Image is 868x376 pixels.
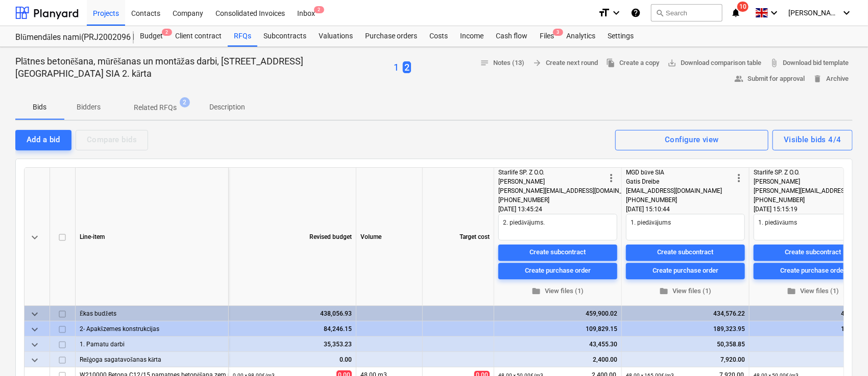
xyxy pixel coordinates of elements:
span: Download bid template [769,57,849,69]
span: Create next round [533,57,598,69]
span: delete [813,74,822,83]
a: Valuations [312,26,359,47]
i: keyboard_arrow_down [610,7,622,19]
div: [DATE] 13:45:24 [498,205,617,214]
span: more_vert [733,172,745,184]
div: Create purchase order [780,265,846,277]
div: 43,455.30 [498,337,617,352]
div: 2- Apakšzemes konstrukcijas [80,321,224,336]
div: 0.00 [233,352,352,367]
span: Archive [813,73,849,85]
button: 2 [403,61,411,74]
span: people_alt [734,74,743,83]
span: [PERSON_NAME] [788,9,839,17]
iframe: Chat Widget [817,327,868,376]
button: Create purchase order [626,262,745,279]
div: Create purchase order [653,265,718,277]
a: Costs [423,26,454,47]
i: keyboard_arrow_down [768,7,780,19]
span: Submit for approval [734,73,805,85]
div: [PERSON_NAME] [754,177,860,186]
button: Configure view [615,130,768,150]
div: [PERSON_NAME] [498,177,605,186]
span: View files (1) [502,285,613,297]
i: notifications [731,7,741,19]
button: Submit for approval [730,71,809,87]
span: 2 [403,61,411,73]
span: 2 [180,97,190,107]
a: Income [454,26,490,47]
span: folder [532,286,541,296]
a: Client contract [169,26,228,47]
div: [PHONE_NUMBER] [626,195,733,205]
a: Purchase orders [359,26,423,47]
div: [PHONE_NUMBER] [754,195,860,205]
button: Create a copy [602,55,663,71]
button: Add a bid [15,130,71,150]
a: Cash flow [490,26,534,47]
span: folder [787,286,797,296]
i: keyboard_arrow_down [840,7,853,19]
span: 2 [314,6,324,13]
a: Download bid template [765,55,853,71]
a: Files3 [534,26,560,47]
div: MGD būve SIA [626,168,733,177]
div: 84,246.15 [233,321,352,337]
div: 7,920.00 [626,352,745,367]
div: Target cost [423,168,494,306]
p: Description [209,102,245,113]
div: Visible bids 4/4 [784,133,841,146]
span: View files (1) [630,285,741,297]
p: 1 [394,61,399,74]
div: Create subcontract [658,247,714,258]
div: Gatis Dreibe [626,177,733,186]
span: file_copy [606,58,615,68]
div: Blūmendāles nami(PRJ2002096 Prūšu 3 kārta) - 2601984 [15,32,122,43]
a: Analytics [560,26,601,47]
span: save_alt [667,58,677,68]
div: 109,829.15 [498,321,617,337]
span: notes [480,58,489,68]
span: arrow_forward [533,58,542,68]
div: Configure view [665,133,719,146]
div: Subcontracts [257,26,312,47]
div: Files [534,26,560,47]
a: RFQs [228,26,257,47]
a: Settings [601,26,640,47]
div: 2,400.00 [498,352,617,367]
span: Notes (13) [480,57,524,69]
p: Bidders [77,102,101,113]
span: 2 [162,29,172,36]
div: 50,358.85 [626,337,745,352]
span: search [656,9,664,17]
div: 459,900.02 [498,306,617,321]
div: [DATE] 15:10:44 [626,205,745,214]
a: Budget2 [134,26,169,47]
button: Visible bids 4/4 [773,130,853,150]
div: Ēkas budžets [80,306,224,321]
div: 35,353.23 [233,337,352,352]
div: Line-item [76,168,229,306]
button: Search [651,4,722,21]
button: Create purchase order [498,262,617,279]
div: Revised budget [229,168,356,306]
div: Budget [134,26,169,47]
span: [EMAIL_ADDRESS][DOMAIN_NAME] [626,187,722,194]
p: Bids [28,102,52,113]
button: Create subcontract [498,244,617,260]
span: attach_file [769,58,779,68]
p: Plātnes betonēšana, mūrēšanas un montāžas darbi, [STREET_ADDRESS] [GEOGRAPHIC_DATA] SIA 2. kārta [15,55,390,80]
span: folder [660,286,669,296]
div: [PHONE_NUMBER] [498,195,605,205]
span: keyboard_arrow_down [29,307,41,320]
span: keyboard_arrow_down [29,231,41,243]
button: Notes (13) [476,55,528,71]
a: Download comparison table [663,55,765,71]
div: Create subcontract [785,247,841,258]
span: Download comparison table [667,57,761,69]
